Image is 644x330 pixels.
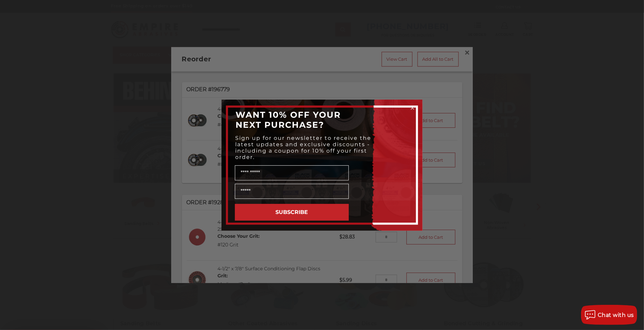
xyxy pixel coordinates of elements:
span: Chat with us [598,312,634,318]
span: WANT 10% OFF YOUR NEXT PURCHASE? [236,110,341,130]
button: Chat with us [581,305,637,325]
span: Sign up for our newsletter to receive the latest updates and exclusive discounts - including a co... [235,135,371,160]
button: Close dialog [409,105,416,111]
input: Email [235,184,349,199]
button: SUBSCRIBE [235,204,349,221]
